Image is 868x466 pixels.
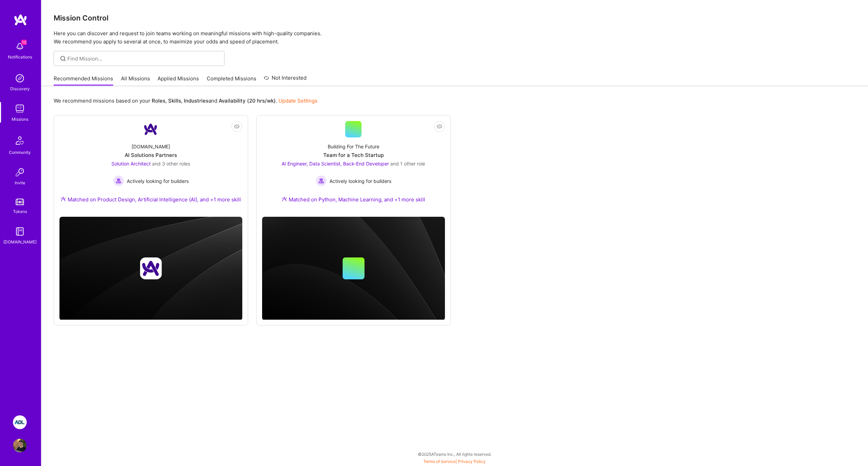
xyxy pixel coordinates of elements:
[15,179,25,186] div: Invite
[423,459,486,464] span: |
[13,102,27,116] img: teamwork
[437,124,442,129] i: icon EyeClosed
[234,124,240,129] i: icon EyeClosed
[113,175,124,186] img: Actively looking for builders
[328,143,379,150] div: Building For The Future
[282,196,287,202] img: Ateam Purple Icon
[41,445,868,463] div: © 2025 ATeams Inc., All rights reserved.
[54,75,113,86] a: Recommended Missions
[59,55,67,63] i: icon SearchGrey
[282,196,425,203] div: Matched on Python, Machine Learning, and +1 more skill
[11,439,28,452] a: User Avatar
[3,238,37,245] div: [DOMAIN_NAME]
[264,74,307,86] a: Not Interested
[127,177,189,185] span: Actively looking for builders
[12,116,28,123] div: Missions
[13,71,27,85] img: discovery
[125,151,177,159] div: AI Solutions Partners
[423,459,456,464] a: Terms of Service
[60,196,66,202] img: Ateam Purple Icon
[9,149,31,156] div: Community
[143,121,159,137] img: Company Logo
[54,14,856,22] h3: Mission Control
[11,415,28,429] a: ADL: Technology Modernization Sprint 1
[458,459,486,464] a: Privacy Policy
[323,151,384,159] div: Team for a Tech Startup
[8,53,32,61] div: Notifications
[121,75,150,86] a: All Missions
[152,97,165,104] b: Roles
[13,40,27,53] img: bell
[21,40,27,45] span: 10
[207,75,256,86] a: Completed Missions
[282,161,389,167] span: AI Engineer, Data Scientist, Back-End Developer
[219,97,276,104] b: Availability (20 hrs/wk)
[54,97,317,104] p: We recommend missions based on your , , and .
[14,14,27,26] img: logo
[111,161,151,167] span: Solution Architect
[10,85,30,92] div: Discovery
[12,132,28,149] img: Community
[67,55,219,62] input: Find Mission...
[59,121,242,211] a: Company Logo[DOMAIN_NAME]AI Solutions PartnersSolution Architect and 3 other rolesActively lookin...
[132,143,170,150] div: [DOMAIN_NAME]
[316,175,327,186] img: Actively looking for builders
[152,161,190,167] span: and 3 other roles
[262,121,445,211] a: Building For The FutureTeam for a Tech StartupAI Engineer, Data Scientist, Back-End Developer and...
[16,199,24,205] img: tokens
[329,177,391,185] span: Actively looking for builders
[13,439,27,452] img: User Avatar
[262,217,445,320] img: cover
[13,165,27,179] img: Invite
[13,225,27,238] img: guide book
[60,196,241,203] div: Matched on Product Design, Artificial Intelligence (AI), and +1 more skill
[13,415,27,429] img: ADL: Technology Modernization Sprint 1
[54,29,856,46] p: Here you can discover and request to join teams working on meaningful missions with high-quality ...
[13,208,27,215] div: Tokens
[390,161,425,167] span: and 1 other role
[279,97,317,104] a: Update Settings
[168,97,181,104] b: Skills
[140,257,162,279] img: Company logo
[59,217,242,320] img: cover
[184,97,208,104] b: Industries
[158,75,199,86] a: Applied Missions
